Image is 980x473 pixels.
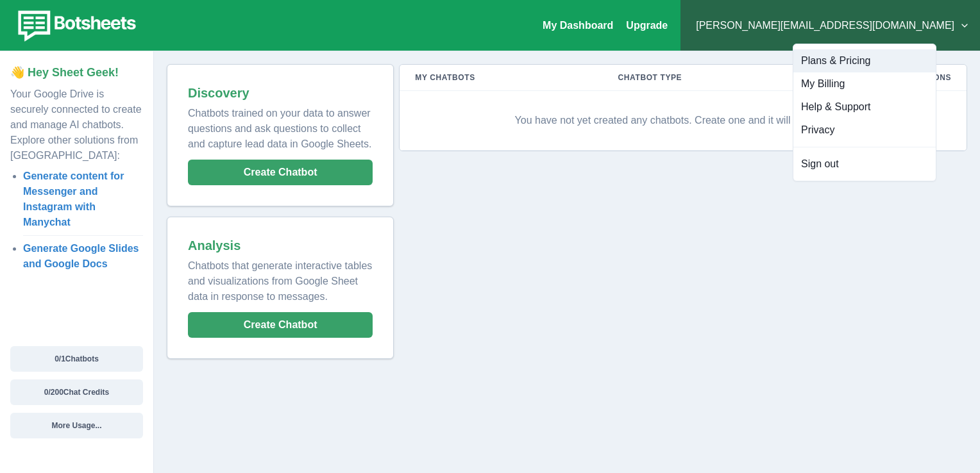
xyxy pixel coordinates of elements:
button: More Usage... [10,413,143,438]
img: botsheets-logo.png [10,8,140,44]
button: Plans & Pricing [793,49,936,72]
p: Chatbots trained on your data to answer questions and ask questions to collect and capture lead d... [188,101,373,152]
a: My Dashboard [543,20,613,31]
button: Create Chatbot [188,160,373,185]
a: Generate Google Slides and Google Docs [23,243,139,269]
h2: Analysis [188,238,373,253]
button: My Billing [793,72,936,95]
button: Help & Support [793,95,936,119]
p: Chatbots that generate interactive tables and visualizations from Google Sheet data in response t... [188,253,373,304]
button: 0/1Chatbots [10,346,143,372]
a: Upgrade [626,20,668,31]
button: Sign out [793,153,936,176]
h2: Discovery [188,85,373,101]
a: Generate content for Messenger and Instagram with Manychat [23,170,124,228]
button: Create Chatbot [188,312,373,338]
p: Your Google Drive is securely connected to create and manage AI chatbots. Explore other solutions... [10,81,143,163]
th: Chatbot Type [603,65,815,91]
p: 👋 Hey Sheet Geek! [10,64,143,81]
button: Privacy [793,119,936,142]
button: [PERSON_NAME][EMAIL_ADDRESS][DOMAIN_NAME] [691,13,970,38]
p: You have not yet created any chatbots. Create one and it will appear here! [415,101,951,140]
th: My Chatbots [400,65,602,91]
button: 0/200Chat Credits [10,379,143,405]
